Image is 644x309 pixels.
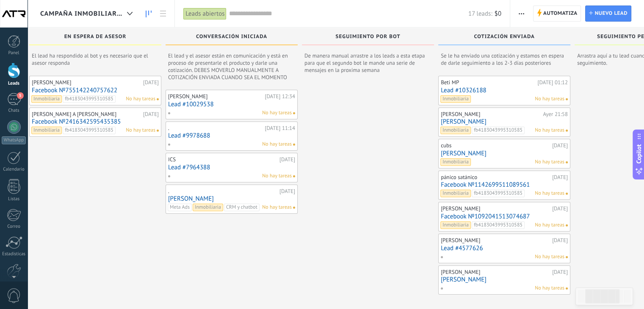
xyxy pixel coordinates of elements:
a: Lista [156,6,170,22]
div: Estadísticas [2,251,26,257]
span: Inmobiliaria [440,190,471,197]
span: No hay tareas [126,127,155,134]
span: CONVERSACIÓN INICIADA [196,34,267,40]
span: No hay tareas [535,127,564,134]
div: [DATE] 01:12 [537,79,568,86]
span: 5 [17,92,24,99]
a: Nuevo lead [585,6,631,22]
span: No hay nada asignado [566,224,568,226]
span: $0 [495,10,501,18]
span: No hay tareas [535,158,564,166]
a: Facebook №1142699511089561 [441,181,568,188]
span: Inmobiliaria [31,127,62,134]
div: [PERSON_NAME] [441,237,550,244]
div: Calendario [2,167,26,172]
a: Lead #9978688 [168,132,295,139]
div: Listas [2,196,26,202]
span: Inmobiliaria [440,95,471,103]
span: El lead y el asesor están en comunicación y está en proceso de presentarle el producto y darle un... [168,52,295,80]
span: Inmobiliaria [440,158,471,166]
span: EN ESPERA DE ASESOR [64,34,127,40]
div: [PERSON_NAME] [168,93,263,100]
a: Lead #10029538 [168,101,295,108]
div: EN ESPERA DE ASESOR [33,34,157,41]
div: SEGUIMIENTO POR BOT [306,34,430,41]
span: No hay nada asignado [293,112,295,114]
span: Inmobiliaria [193,204,223,211]
span: fb4183043995310585 [472,221,525,229]
a: Facebook №1092041513074687 [441,213,568,220]
span: fb4183043995310585 [63,95,116,103]
div: Beti MP [441,79,535,86]
div: [DATE] [552,142,568,149]
span: No hay nada asignado [293,143,295,146]
div: [DATE] 11:14 [265,125,295,132]
span: CRM y chatbot [224,204,260,211]
div: Correo [2,224,26,229]
div: CONVERSACIÓN INICIADA [170,34,293,41]
a: Automatiza [533,6,581,22]
span: No hay tareas [535,284,564,292]
span: COTIZACIÓN ENVIADA [474,34,535,40]
div: [DATE] [143,79,159,86]
span: Nuevo lead [594,6,627,21]
span: Se le ha enviado una cotización y estamos en espera de darle seguimiento a los 2-3 días posteriores [441,52,568,66]
div: WhatsApp [2,136,26,144]
span: No hay nada asignado [566,287,568,290]
div: [PERSON_NAME] [441,111,541,118]
span: No hay nada asignado [566,130,568,132]
div: [DATE] [552,237,568,244]
span: Meta Ads [168,204,192,211]
a: Lead #10326188 [441,87,568,94]
span: No hay tareas [535,95,564,103]
a: [PERSON_NAME] [441,276,568,283]
span: No hay nada asignado [566,98,568,100]
div: . [168,188,277,195]
div: COTIZACIÓN ENVIADA [442,34,566,41]
div: [DATE] [279,188,295,195]
div: [PERSON_NAME] [441,269,550,276]
a: Leads [141,6,156,22]
div: [PERSON_NAME] [32,79,141,86]
span: No hay nada asignado [157,98,159,100]
span: No hay tareas [262,141,292,148]
span: CAMPAÑA INMOBILIARIA [40,10,124,18]
span: Inmobiliaria [440,221,471,229]
a: [PERSON_NAME] [441,118,568,125]
div: . [168,125,263,132]
div: [DATE] [143,111,159,118]
span: No hay nada asignado [566,256,568,258]
span: No hay nada asignado [293,207,295,209]
span: No hay nada asignado [157,130,159,132]
span: fb4183043995310585 [63,127,116,134]
div: [PERSON_NAME] [441,205,550,212]
a: Lead #7964388 [168,164,295,171]
div: [DATE] [279,156,295,163]
div: ICS [168,156,277,163]
span: No hay nada asignado [293,175,295,177]
a: Facebook №2416342595435385 [32,118,159,125]
span: No hay tareas [262,109,292,117]
div: Ayer 21:58 [543,111,568,118]
span: fb4183043995310585 [472,127,525,134]
span: No hay tareas [535,190,564,197]
span: fb4183043995310585 [472,190,525,197]
span: No hay tareas [262,172,292,180]
span: Inmobiliaria [31,95,62,103]
a: [PERSON_NAME] [168,195,295,202]
div: Chats [2,108,26,113]
div: [DATE] 12:34 [265,93,295,100]
span: No hay tareas [535,221,564,229]
span: Inmobiliaria [440,127,471,134]
span: SEGUIMIENTO POR BOT [335,34,400,40]
span: No hay tareas [126,95,155,103]
button: Más [515,6,528,22]
a: [PERSON_NAME] [441,150,568,157]
div: Panel [2,50,26,56]
span: Copilot [635,144,643,164]
span: Automatiza [543,6,578,21]
div: [PERSON_NAME] A [PERSON_NAME] [32,111,141,118]
span: De manera manual arrastre a los leads a esta etapa para que el segundo bot le mande una serie de ... [304,52,431,73]
a: Facebook №755142240757622 [32,87,159,94]
div: Leads [2,81,26,86]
